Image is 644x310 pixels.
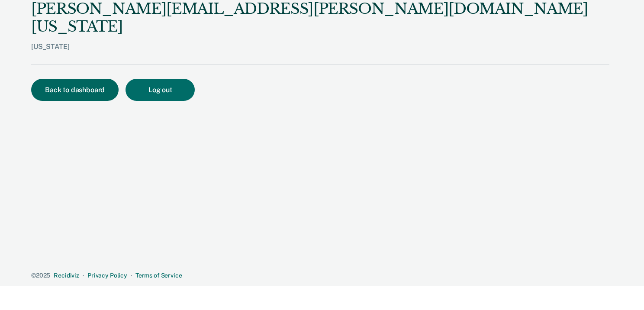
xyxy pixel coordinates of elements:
button: Back to dashboard [31,79,119,101]
a: Terms of Service [135,272,182,279]
div: [US_STATE] [31,42,609,65]
a: Back to dashboard [31,87,126,94]
a: Privacy Policy [87,272,127,279]
a: Recidiviz [54,272,79,279]
button: Log out [126,79,195,101]
span: © 2025 [31,272,50,279]
div: · · [31,272,609,279]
